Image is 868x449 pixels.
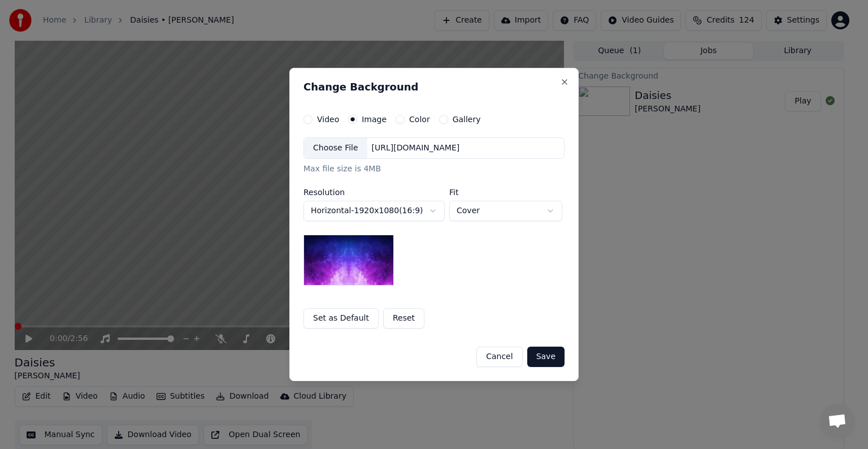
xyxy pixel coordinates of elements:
label: Image [362,115,387,123]
div: Max file size is 4MB [303,163,565,175]
div: [URL][DOMAIN_NAME] [367,143,465,154]
h2: Change Background [303,82,565,92]
div: Choose File [304,138,367,158]
label: Fit [449,188,562,196]
button: Save [527,347,565,367]
button: Set as Default [303,308,379,329]
button: Cancel [476,347,522,367]
label: Gallery [453,115,481,123]
label: Resolution [303,188,445,196]
label: Color [409,115,430,123]
label: Video [317,115,339,123]
button: Reset [383,308,424,329]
